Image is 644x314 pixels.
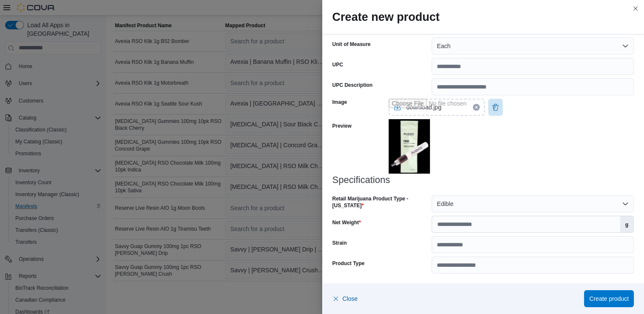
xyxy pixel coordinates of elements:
[589,294,629,303] span: Create product
[332,260,365,267] label: Product Type
[630,3,641,14] button: Close this dialog
[343,294,358,303] span: Close
[432,195,634,212] button: Edible
[432,37,634,54] button: Each
[332,175,634,185] h3: Specifications
[473,104,480,111] button: Clear selected files
[332,290,358,307] button: Close
[332,82,373,88] label: UPC Description
[332,10,634,24] h2: Create new product
[332,123,352,129] label: Preview
[332,219,361,226] label: Net Weight
[332,195,429,209] label: Retail Marijuana Product Type - [US_STATE]
[332,41,371,48] label: Unit of Measure
[332,99,347,106] label: Image
[332,61,343,68] label: UPC
[584,290,634,307] button: Create product
[620,216,633,232] label: g
[332,240,347,246] label: Strain
[389,99,485,116] input: Use aria labels when no actual label is in use
[389,119,430,174] img: 833259ed-61a1-49bc-b423-9eb99cbe8a2e.jpg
